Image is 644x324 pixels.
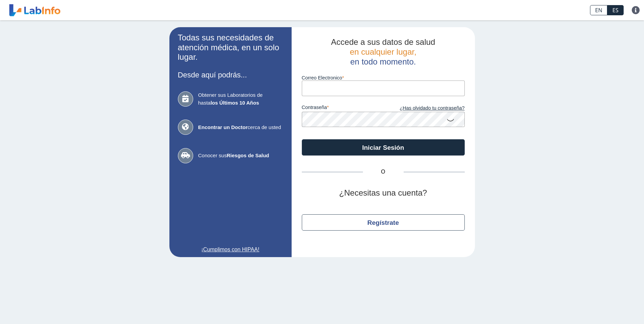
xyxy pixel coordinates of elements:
[198,124,248,130] b: Encontrar un Doctor
[590,5,607,15] a: EN
[198,124,283,131] span: cerca de usted
[350,47,416,56] span: en cualquier lugar,
[363,168,404,176] span: O
[198,91,283,107] span: Obtener sus Laboratorios de hasta
[178,71,283,79] h3: Desde aquí podrás...
[607,5,624,15] a: ES
[302,214,465,231] button: Regístrate
[383,105,465,112] a: ¿Has olvidado tu contraseña?
[178,246,283,254] a: ¡Cumplimos con HIPAA!
[178,33,283,62] h2: Todas sus necesidades de atención médica, en un solo lugar.
[210,100,259,106] b: los Últimos 10 Años
[302,139,465,156] button: Iniciar Sesión
[302,75,465,80] label: Correo Electronico
[227,152,269,158] b: Riesgos de Salud
[350,57,416,66] span: en todo momento.
[331,37,435,47] span: Accede a sus datos de salud
[198,152,283,160] span: Conocer sus
[302,105,383,112] label: contraseña
[302,188,465,198] h2: ¿Necesitas una cuenta?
